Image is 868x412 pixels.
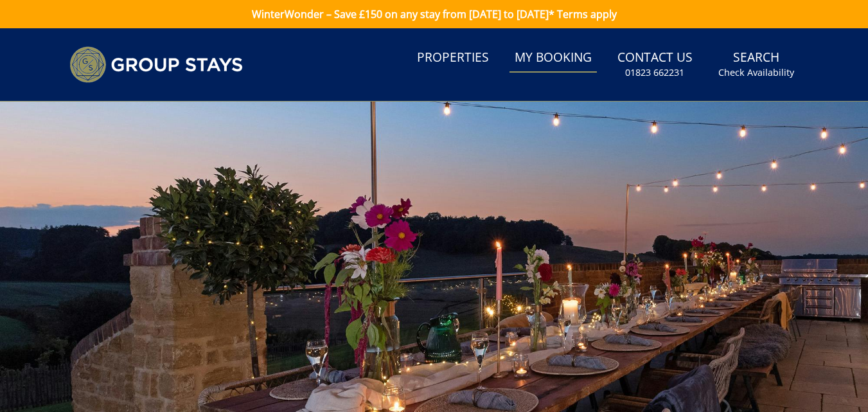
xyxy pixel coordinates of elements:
[718,66,794,79] small: Check Availability
[509,44,597,73] a: My Booking
[713,44,799,85] a: SearchCheck Availability
[69,46,243,83] img: Group Stays
[412,44,494,73] a: Properties
[612,44,698,85] a: Contact Us01823 662231
[625,66,684,79] small: 01823 662231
